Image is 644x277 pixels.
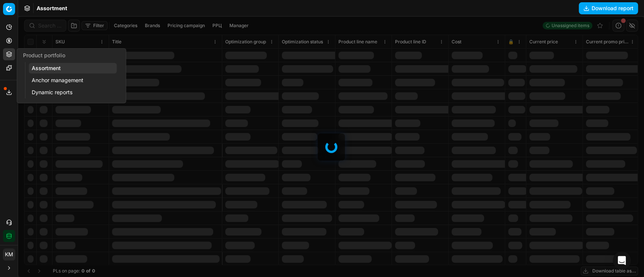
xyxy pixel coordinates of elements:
[37,5,67,12] nav: breadcrumb
[579,2,638,14] button: Download report
[3,248,15,260] button: КM
[23,52,65,58] span: Product portfolio
[613,251,631,269] div: Open Intercom Messenger
[29,63,117,73] a: Assortment
[3,249,15,260] span: КM
[37,5,67,12] span: Assortment
[29,87,117,98] a: Dynamic reports
[29,75,117,86] a: Anchor management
